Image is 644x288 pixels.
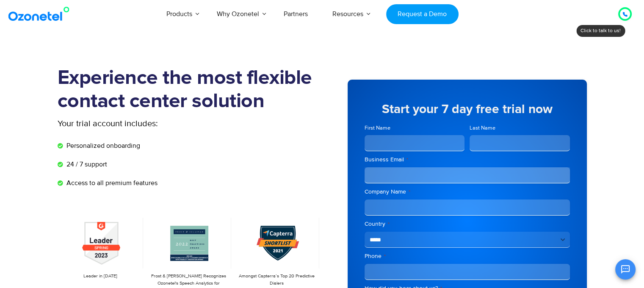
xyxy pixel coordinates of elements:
[470,124,570,132] label: Last Name
[365,103,570,116] h5: Start your 7 day free trial now
[365,124,465,132] label: First Name
[365,155,570,164] label: Business Email
[365,252,570,260] label: Phone
[386,4,459,24] a: Request a Demo
[64,178,158,188] span: Access to all premium features
[62,273,139,280] p: Leader in [DATE]
[58,117,259,130] p: Your trial account includes:
[58,66,322,113] h1: Experience the most flexible contact center solution
[615,259,636,280] button: Open chat
[238,273,315,287] p: Amongst Capterra’s Top 20 Predictive Dialers
[64,141,140,151] span: Personalized onboarding
[64,159,107,169] span: 24 / 7 support
[365,220,570,228] label: Country
[365,188,570,196] label: Company Name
